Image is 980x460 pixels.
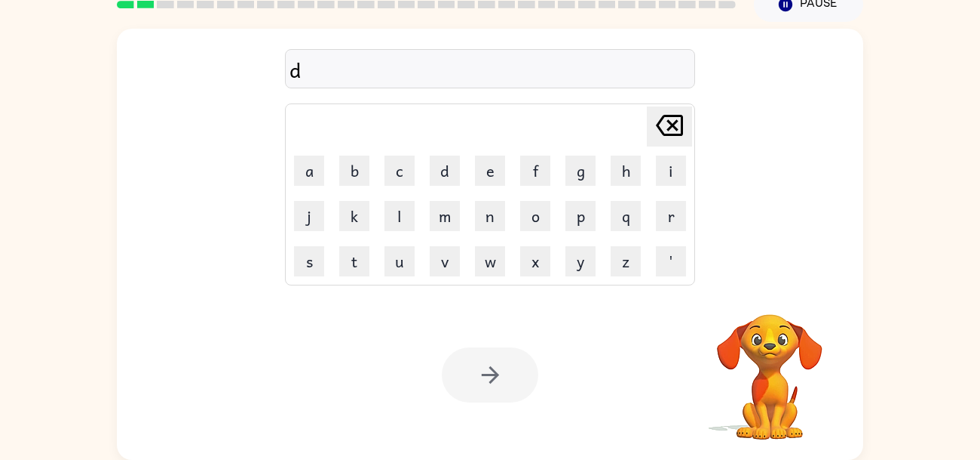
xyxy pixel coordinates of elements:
div: d [289,54,691,85]
button: s [294,246,324,276]
button: g [565,156,596,186]
button: w [475,246,505,276]
button: f [520,156,550,186]
button: r [656,201,686,231]
button: e [475,156,505,186]
button: l [384,201,415,231]
button: q [611,201,641,231]
button: k [339,201,369,231]
video: Your browser must support playing .mp4 files to use Literably. Please try using another browser. [694,291,845,442]
button: d [430,156,460,186]
button: t [339,246,369,276]
button: n [475,201,505,231]
button: o [520,201,550,231]
button: z [611,246,641,276]
button: c [384,156,415,186]
button: p [565,201,596,231]
button: ' [656,246,686,276]
button: a [294,156,324,186]
button: b [339,156,369,186]
button: h [611,156,641,186]
button: i [656,156,686,186]
button: j [294,201,324,231]
button: x [520,246,550,276]
button: v [430,246,460,276]
button: y [565,246,596,276]
button: u [384,246,415,276]
button: m [430,201,460,231]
